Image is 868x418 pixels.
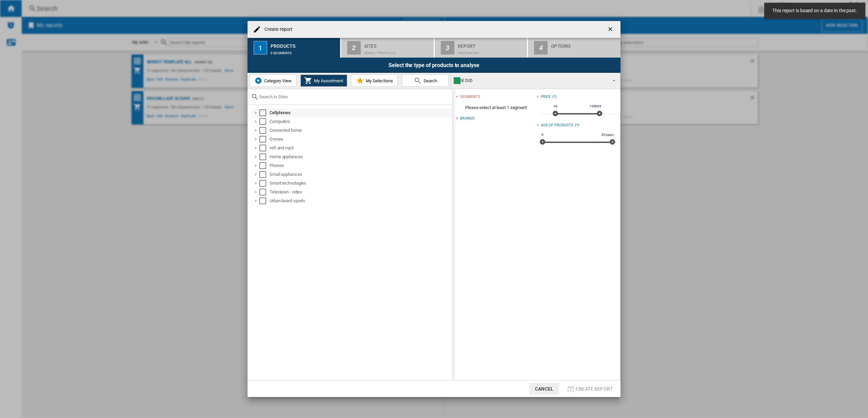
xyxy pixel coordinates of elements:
[600,132,615,138] span: 30 years
[565,383,615,395] button: Create report
[270,153,451,160] div: Home appliances
[250,75,296,87] button: Category View
[460,116,474,121] div: Brands
[770,7,859,14] span: This report is based on a date in the past.
[422,78,437,83] span: Search
[341,38,434,58] button: 2 Sites Default profile (4)
[607,26,615,34] ng-md-icon: getI18NText('BUTTONS.CLOSE_DIALOG')
[271,41,337,48] div: Products
[254,77,262,85] img: wiser-icon-blue.png
[364,48,431,55] div: Default profile (4)
[456,101,536,114] span: Please select at least 1 segment
[270,171,451,178] div: Small appliances
[259,118,270,125] md-checkbox: Select
[529,383,559,395] button: Cancel
[454,76,607,85] div: IE DID
[351,75,398,87] button: My Selections
[528,38,620,58] button: 4 Options
[312,78,343,83] span: My Assortment
[259,180,270,187] md-checkbox: Select
[254,41,267,55] div: 1
[259,162,270,169] md-checkbox: Select
[259,189,270,195] md-checkbox: Select
[259,145,270,151] md-checkbox: Select
[347,41,361,55] div: 2
[551,41,618,48] div: Options
[259,127,270,134] md-checkbox: Select
[576,386,613,392] span: Create report
[270,118,451,125] div: Computers
[270,127,451,134] div: Connected home
[259,136,270,143] md-checkbox: Select
[248,58,620,73] div: Select the type of products to analyse
[259,153,270,160] md-checkbox: Select
[541,123,574,128] div: Age of products
[259,171,270,178] md-checkbox: Select
[589,104,603,109] span: 10000€
[435,38,528,58] button: 3 Report Price Matrix
[553,104,559,109] span: 0€
[460,94,480,100] div: segments
[541,94,551,100] div: Price
[262,78,292,83] span: Category View
[259,109,270,116] md-checkbox: Select
[364,41,431,48] div: Sites
[270,162,451,169] div: Phones
[271,48,337,55] div: 0 segments
[270,145,451,151] div: Hifi and mp3
[604,23,618,36] button: getI18NText('BUTTONS.CLOSE_DIALOG')
[364,78,393,83] span: My Selections
[248,38,341,58] button: 1 Products 0 segments
[441,41,454,55] div: 3
[270,109,451,116] div: Cellphones
[259,197,270,204] md-checkbox: Select
[402,75,449,87] button: Search
[300,75,347,87] button: My Assortment
[259,94,449,99] input: Search in Sites
[540,132,545,138] span: 0
[261,26,293,33] h4: Create report
[270,189,451,195] div: Television - video
[270,180,451,187] div: Smart technologies
[270,197,451,204] div: Urban board sports
[534,41,548,55] div: 4
[458,41,525,48] div: Report
[270,136,451,143] div: Drones
[458,48,525,55] div: Price Matrix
